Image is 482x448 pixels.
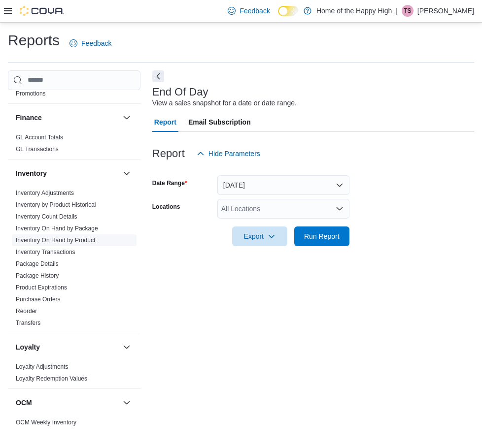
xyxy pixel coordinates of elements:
[16,168,47,178] h3: Inventory
[16,133,63,141] span: GL Account Totals
[232,226,287,246] button: Export
[16,419,76,426] a: OCM Weekly Inventory
[16,248,75,256] span: Inventory Transactions
[16,342,40,352] h3: Loyalty
[396,5,398,17] p: |
[16,342,119,352] button: Loyalty
[16,398,119,408] button: OCM
[16,375,87,382] a: Loyalty Redemption Values
[152,148,185,160] h3: Report
[16,260,59,268] span: Package Details
[188,112,251,132] span: Email Subscription
[16,201,96,209] span: Inventory by Product Historical
[16,375,87,383] span: Loyalty Redemption Values
[81,38,111,48] span: Feedback
[16,190,74,196] a: Inventory Adjustments
[16,320,40,326] a: Transfers
[16,237,95,244] a: Inventory On Hand by Product
[16,398,32,408] h3: OCM
[16,363,69,371] span: Loyalty Adjustments
[224,1,274,21] a: Feedback
[152,179,187,187] label: Date Range
[16,146,59,153] a: GL Transactions
[417,5,474,17] p: [PERSON_NAME]
[240,6,270,16] span: Feedback
[217,175,349,195] button: [DATE]
[16,213,77,221] span: Inventory Count Details
[16,236,95,244] span: Inventory On Hand by Product
[16,308,37,315] a: Reorder
[121,112,133,124] button: Finance
[152,86,208,98] h3: End Of Day
[16,189,74,197] span: Inventory Adjustments
[154,112,176,132] span: Report
[20,6,64,16] img: Cova
[16,272,59,279] a: Package History
[16,224,98,232] span: Inventory On Hand by Package
[16,225,98,232] a: Inventory On Hand by Package
[16,113,42,123] h3: Finance
[8,416,140,432] div: OCM
[16,272,59,280] span: Package History
[121,167,133,179] button: Inventory
[16,307,37,315] span: Reorder
[208,149,260,159] span: Hide Parameters
[404,5,411,17] span: TS
[304,231,340,241] span: Run Report
[152,70,164,82] button: Next
[121,397,133,409] button: OCM
[8,187,140,333] div: Inventory
[336,205,344,213] button: Open list of options
[16,201,96,208] a: Inventory by Product Historical
[16,319,40,327] span: Transfers
[8,131,140,159] div: Finance
[16,113,119,123] button: Finance
[16,90,46,97] a: Promotions
[16,296,61,303] a: Purchase Orders
[238,226,281,246] span: Export
[16,295,61,303] span: Purchase Orders
[16,90,46,97] span: Promotions
[16,363,69,370] a: Loyalty Adjustments
[121,341,133,353] button: Loyalty
[278,16,278,17] span: Dark Mode
[8,361,140,388] div: Loyalty
[16,284,67,291] a: Product Expirations
[16,168,119,178] button: Inventory
[16,213,77,220] a: Inventory Count Details
[152,203,180,211] label: Locations
[8,31,60,50] h1: Reports
[402,5,413,17] div: Tynica Schmode
[316,5,392,17] p: Home of the Happy High
[16,284,67,291] span: Product Expirations
[152,98,297,108] div: View a sales snapshot for a date or date range.
[294,226,349,246] button: Run Report
[193,144,264,163] button: Hide Parameters
[66,33,115,53] a: Feedback
[16,134,63,141] a: GL Account Totals
[16,418,76,426] span: OCM Weekly Inventory
[16,260,59,267] a: Package Details
[16,145,59,153] span: GL Transactions
[16,249,75,256] a: Inventory Transactions
[278,6,299,16] input: Dark Mode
